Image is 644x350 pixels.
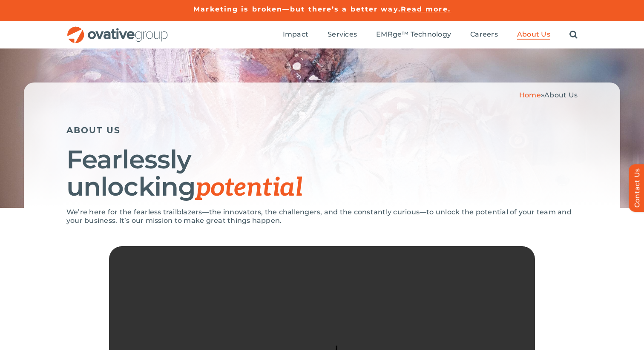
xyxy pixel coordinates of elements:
span: Impact [283,30,308,39]
a: Search [569,30,578,40]
a: OG_Full_horizontal_RGB [66,26,169,34]
nav: Menu [283,21,578,48]
span: EMRge™ Technology [376,30,451,39]
a: Impact [283,30,308,40]
a: About Us [517,30,550,40]
a: Services [328,30,357,40]
a: Read more. [401,5,451,13]
span: Careers [470,30,498,39]
span: About Us [517,30,550,39]
h1: Fearlessly unlocking [66,146,578,202]
span: Services [328,30,357,39]
a: Marketing is broken—but there’s a better way. [193,5,401,13]
a: Careers [470,30,498,40]
span: potential [195,173,302,203]
h5: ABOUT US [66,125,578,135]
a: EMRge™ Technology [376,30,451,40]
span: About Us [544,91,578,99]
span: » [519,91,578,99]
a: Home [519,91,541,99]
p: We’re here for the fearless trailblazers—the innovators, the challengers, and the constantly curi... [66,208,578,225]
